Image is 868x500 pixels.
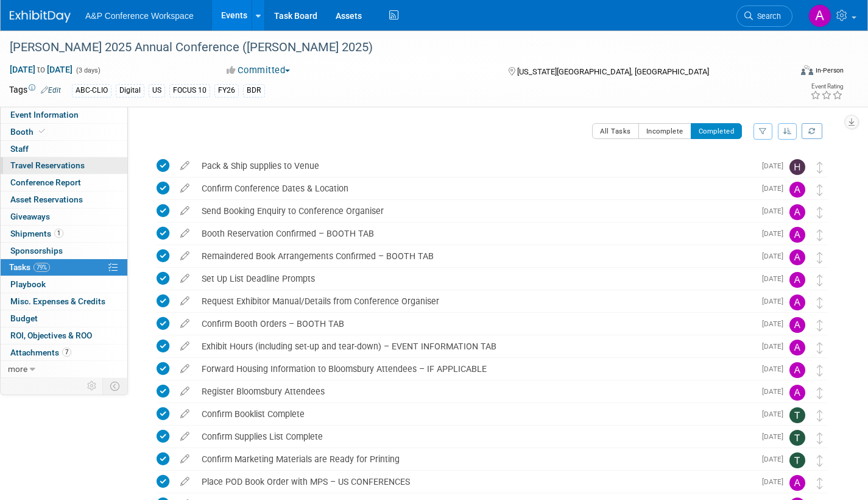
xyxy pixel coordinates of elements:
a: edit [174,228,196,239]
div: Register Bloomsbury Attendees [196,381,755,402]
span: Search [753,12,781,21]
a: Travel Reservations [1,157,127,174]
a: edit [174,205,196,216]
img: Amanda Oney [789,227,805,243]
span: [DATE] [762,229,789,238]
a: edit [174,363,196,374]
span: [DATE] [762,252,789,260]
span: Staff [10,144,29,154]
div: Booth Reservation Confirmed – BOOTH TAB [196,223,755,244]
div: FY26 [214,84,239,97]
a: more [1,361,127,377]
a: Budget [1,310,127,327]
i: Move task [817,297,823,309]
div: Forward Housing Information to Bloomsbury Attendees – IF APPLICABLE [196,359,755,379]
a: edit [174,318,196,329]
span: Sponsorships [10,246,63,255]
span: 7 [62,348,71,357]
span: Asset Reservations [10,195,83,204]
img: Amanda Oney [789,204,805,220]
span: [DATE] [762,184,789,193]
span: [DATE] [762,162,789,170]
td: Personalize Event Tab Strip [82,378,103,394]
a: ROI, Objectives & ROO [1,327,127,344]
span: Shipments [10,229,63,238]
i: Move task [817,342,823,354]
img: Taylor Thompson [789,407,805,423]
img: Hannah Siegel [789,159,805,175]
a: edit [174,386,196,397]
img: Amanda Oney [789,295,805,310]
span: Travel Reservations [10,160,85,170]
span: Conference Report [10,177,81,187]
span: 79% [34,263,50,272]
a: edit [174,409,196,420]
i: Move task [817,477,823,489]
i: Move task [817,410,823,421]
span: [US_STATE][GEOGRAPHIC_DATA], [GEOGRAPHIC_DATA] [517,67,709,76]
i: Move task [817,207,823,218]
div: ABC-CLIO [72,84,111,97]
span: [DATE] [762,207,789,215]
span: [DATE] [762,455,789,463]
img: Amanda Oney [789,340,805,355]
span: Playbook [10,279,46,289]
div: Event Rating [810,84,843,90]
a: Tasks79% [1,259,127,276]
i: Booth reservation complete [39,128,45,135]
div: Confirm Booklist Complete [196,404,755,424]
a: edit [174,273,196,284]
a: Event Information [1,107,127,123]
button: Committed [222,64,295,77]
span: [DATE] [762,342,789,351]
i: Move task [817,455,823,466]
div: Confirm Conference Dates & Location [196,178,755,199]
span: [DATE] [762,274,789,283]
span: Giveaways [10,212,50,221]
a: edit [174,341,196,352]
img: Amanda Oney [789,249,805,265]
span: [DATE] [762,320,789,328]
i: Move task [817,432,823,444]
span: (3 days) [75,66,101,74]
i: Move task [817,320,823,331]
a: Attachments7 [1,345,127,361]
div: Pack & Ship supplies to Venue [196,155,755,176]
span: [DATE] [DATE] [9,64,73,75]
span: [DATE] [762,365,789,373]
div: Digital [116,84,144,97]
a: Giveaways [1,209,127,225]
div: Request Exhibitor Manual/Details from Conference Organiser [196,291,755,312]
div: Confirm Supplies List Complete [196,426,755,447]
td: Tags [9,84,61,98]
div: Confirm Booth Orders – BOOTH TAB [196,313,755,334]
img: Amanda Oney [789,272,805,288]
img: Amanda Oney [789,317,805,333]
div: In-Person [815,66,844,75]
button: Incomplete [638,123,691,139]
a: Sponsorships [1,243,127,259]
i: Move task [817,162,823,173]
div: Confirm Marketing Materials are Ready for Printing [196,449,755,470]
i: Move task [817,387,823,399]
span: Tasks [9,262,50,272]
span: Booth [10,127,48,137]
i: Move task [817,229,823,241]
img: Taylor Thompson [789,452,805,468]
span: [DATE] [762,387,789,396]
span: Event Information [10,110,79,120]
a: Conference Report [1,174,127,191]
img: Amanda Oney [808,4,831,27]
a: Staff [1,141,127,157]
a: edit [174,160,196,171]
div: BDR [243,84,265,97]
a: edit [174,431,196,442]
a: Playbook [1,276,127,293]
a: Misc. Expenses & Credits [1,293,127,310]
div: Set Up List Deadline Prompts [196,268,755,289]
img: Taylor Thompson [789,430,805,446]
i: Move task [817,252,823,263]
img: Amanda Oney [789,385,805,401]
a: Edit [41,86,61,95]
a: edit [174,251,196,262]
